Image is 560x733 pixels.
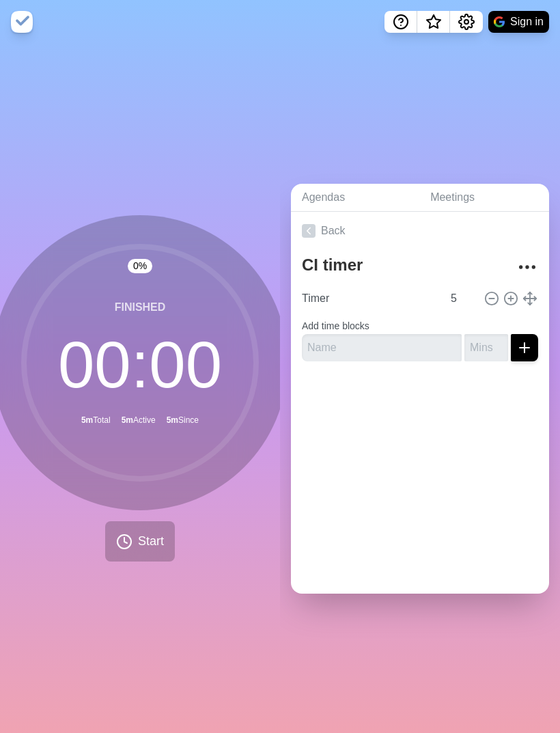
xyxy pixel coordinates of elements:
img: timeblocks logo [11,11,33,33]
button: What’s new [417,11,450,33]
input: Name [296,285,443,312]
input: Mins [445,285,478,312]
button: Help [384,11,417,33]
a: Back [291,212,549,250]
img: google logo [494,16,505,27]
input: Name [302,334,462,361]
button: More [514,253,541,281]
button: Settings [450,11,483,33]
a: Meetings [419,184,549,212]
button: Start [105,521,175,562]
a: Agendas [291,184,419,212]
label: Add time blocks [302,320,369,331]
input: Mins [464,334,508,361]
button: Sign in [488,11,549,33]
span: Start [138,532,164,551]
